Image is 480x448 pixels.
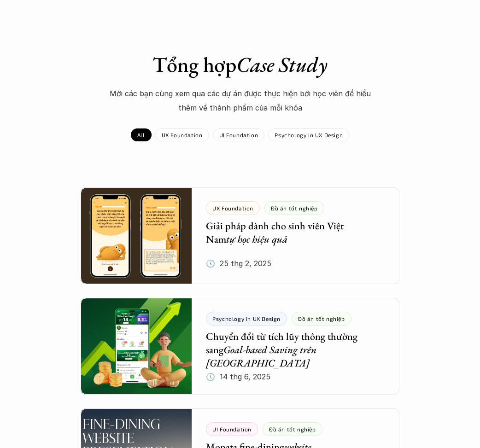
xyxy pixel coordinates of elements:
[162,132,203,138] p: UX Foundation
[236,51,328,78] em: Case Study
[81,187,399,284] a: Giải pháp dành cho sinh viên Việt Namtự học hiệu quả🕔 25 thg 2, 2025
[137,132,145,138] p: All
[219,132,258,138] p: UI Foundation
[102,87,378,115] p: Mời các bạn cùng xem qua các dự án được thực hiện bới học viên để hiểu thêm về thành phẩm của mỗi...
[81,298,399,395] a: Chuyển đổi từ tích lũy thông thường sangGoal-based Saving trên [GEOGRAPHIC_DATA]🕔 14 thg 6, 2025
[79,52,401,77] h1: Tổng hợp
[275,132,343,138] p: Psychology in UX Design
